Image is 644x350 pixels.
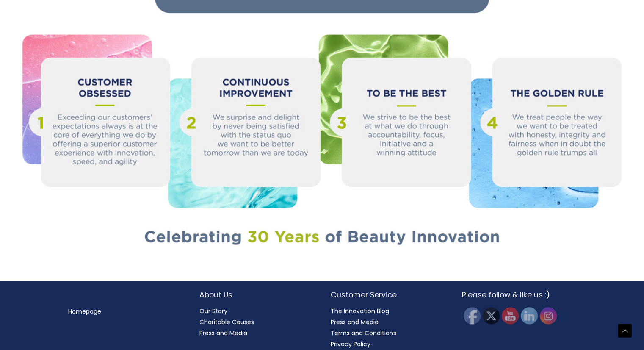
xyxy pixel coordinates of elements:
a: Our Story [199,307,227,315]
img: Facebook [464,307,481,324]
a: Press and Media [331,318,379,326]
a: The Innovation Blog [331,307,389,315]
a: Charitable Causes [199,318,254,326]
nav: Customer Service [331,306,445,350]
h2: Please follow & like us :) [462,289,576,300]
a: Homepage [68,307,101,316]
a: Privacy Policy [331,340,370,348]
nav: About Us [199,306,314,339]
img: Twitter [483,307,500,324]
h2: Customer Service [331,289,445,300]
nav: Menu [68,306,182,317]
a: Terms and Conditions [331,329,396,337]
h2: About Us [199,289,314,300]
a: Press and Media [199,329,247,337]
